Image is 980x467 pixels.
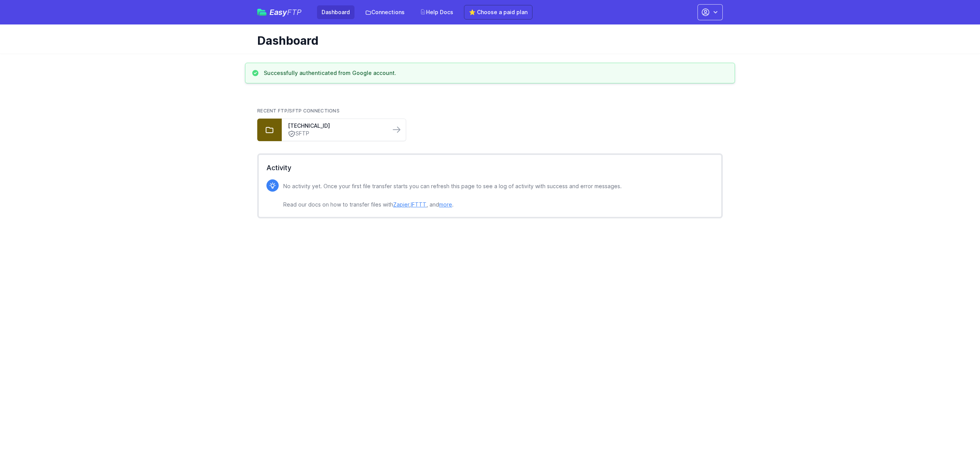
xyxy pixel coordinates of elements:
a: Dashboard [317,5,354,19]
a: SFTP [288,130,384,138]
img: easyftp_logo.png [257,9,266,16]
h3: Successfully authenticated from Google account. [264,69,396,77]
a: [TECHNICAL_ID] [288,122,384,130]
a: IFTTT [411,201,426,208]
h1: Dashboard [257,34,717,47]
a: ⭐ Choose a paid plan [464,5,532,20]
span: Easy [269,8,302,16]
a: Help Docs [415,5,458,19]
a: EasyFTP [257,8,302,16]
a: more [439,201,452,208]
h2: Recent FTP/SFTP Connections [257,108,723,114]
span: FTP [287,8,302,17]
h2: Activity [266,163,714,173]
a: Connections [361,5,409,19]
a: Zapier [393,201,409,208]
p: No activity yet. Once your first file transfer starts you can refresh this page to see a log of a... [283,182,622,209]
